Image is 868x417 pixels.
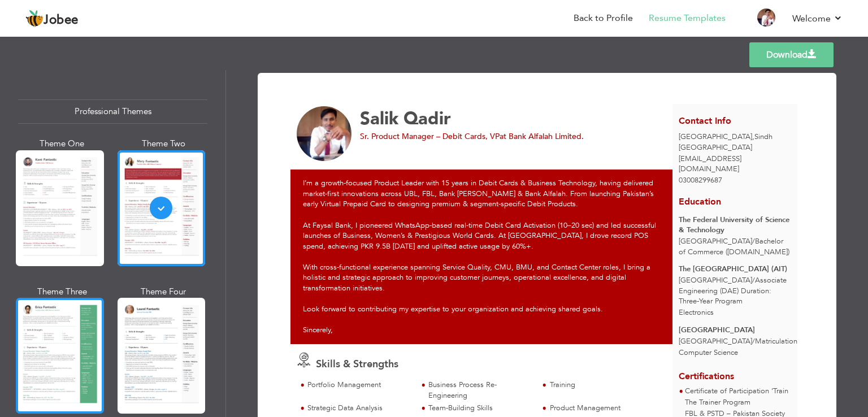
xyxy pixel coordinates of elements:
span: [GEOGRAPHIC_DATA] Associate Engineering (DAE) Duration: Three-Year Program [679,275,787,306]
div: Business Process Re-Engineering [428,380,532,401]
span: Skills & Strengths [316,357,398,371]
span: Sr. Product Manager – Debit Cards, VP [360,131,500,142]
div: Training [550,380,653,390]
div: Theme Three [18,286,106,298]
span: Qadir [403,107,451,131]
a: Back to Profile [574,12,633,25]
span: Certificate of Participation ‘Train The Trainer Program [685,386,788,407]
img: jobee.io [25,10,44,28]
span: Certifications [679,362,734,383]
span: / [752,236,755,246]
div: Team-Building Skills [428,403,532,414]
span: Electronics [679,307,714,318]
span: Jobee [44,14,79,27]
span: Contact Info [679,115,731,127]
div: Theme Four [120,286,208,298]
span: Computer Science [679,347,738,358]
div: With cross-functional experience spanning Service Quality, CMU, BMU, and Contact Center roles, I ... [303,262,666,336]
div: Professional Themes [18,99,207,124]
span: Education [679,196,721,208]
div: [GEOGRAPHIC_DATA] [679,325,791,336]
div: The [GEOGRAPHIC_DATA] (AIT) [679,264,791,275]
span: , [752,132,754,142]
img: Profile Img [757,8,775,27]
div: Theme Two [120,138,208,150]
span: 03008299687 [679,175,722,185]
a: Jobee [25,10,79,28]
span: / [752,336,755,346]
div: Theme One [18,138,106,150]
a: Resume Templates [649,12,726,25]
span: [GEOGRAPHIC_DATA] [679,142,752,153]
div: At Faysal Bank, I pioneered WhatsApp-based real-time Debit Card Activation (10–20 sec) and led su... [303,220,666,262]
span: [EMAIL_ADDRESS][DOMAIN_NAME] [679,154,741,175]
span: [GEOGRAPHIC_DATA] Bachelor of Commerce ([DOMAIN_NAME]) [679,236,789,257]
span: [GEOGRAPHIC_DATA] [679,132,752,142]
div: I’m a growth-focused Product Leader with 15 years in Debit Cards & Business Technology, having de... [290,170,679,344]
div: Product Management [550,403,653,414]
div: The Federal University of Science & Technology [679,215,791,236]
span: at Bank Alfalah Limited. [500,131,584,142]
span: [GEOGRAPHIC_DATA] Matriculation [679,336,797,346]
span: / [752,275,755,285]
a: Download [749,42,834,67]
img: No image [297,106,352,162]
span: Salik [360,107,398,131]
div: Sindh [672,132,798,153]
div: Strategic Data Analysis [307,403,411,414]
div: Portfolio Management [307,380,411,390]
a: Welcome [792,12,843,25]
